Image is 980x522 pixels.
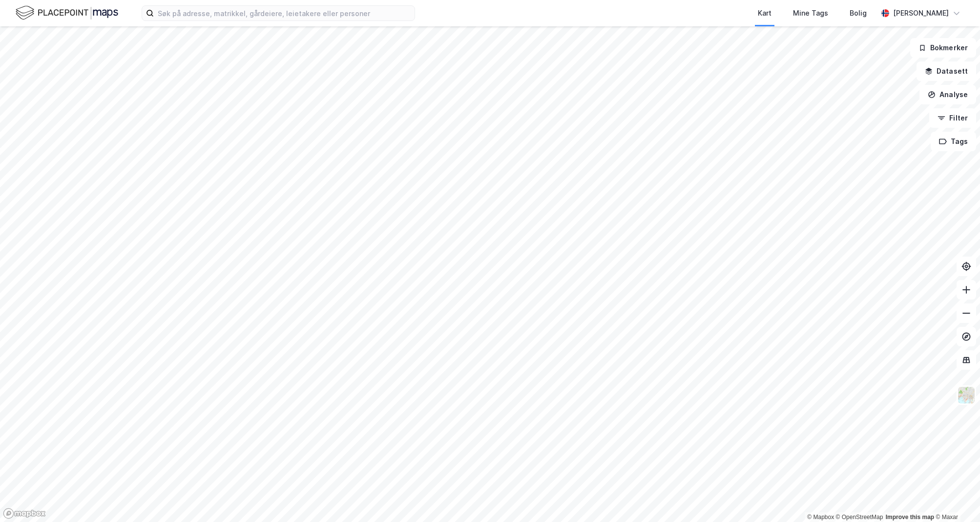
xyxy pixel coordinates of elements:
button: Filter [929,108,976,128]
input: Søk på adresse, matrikkel, gårdeiere, leietakere eller personer [154,6,415,20]
a: Mapbox [807,514,834,521]
button: Analyse [919,85,976,104]
div: [PERSON_NAME] [893,7,949,19]
button: Datasett [917,61,976,81]
button: Bokmerker [910,38,976,58]
div: Bolig [850,7,867,19]
button: Tags [931,132,976,151]
a: Mapbox homepage [3,508,46,519]
a: Improve this map [886,514,934,521]
img: Z [957,386,976,404]
a: OpenStreetMap [836,514,883,521]
iframe: Chat Widget [931,475,980,522]
div: Kart [758,7,771,19]
img: logo.f888ab2527a4732fd821a326f86c7f29.svg [16,4,118,21]
div: Mine Tags [793,7,828,19]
